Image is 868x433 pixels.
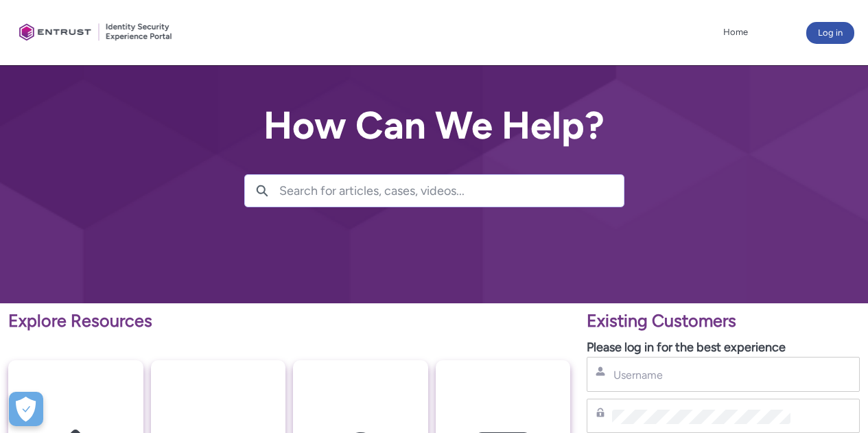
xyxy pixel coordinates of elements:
input: Search for articles, cases, videos... [279,175,624,207]
button: Open Preferences [9,392,43,426]
button: Search [245,175,279,207]
a: Home [720,22,751,43]
p: Explore Resources [8,308,570,334]
button: Log in [806,22,854,44]
div: Cookie Preferences [9,392,43,426]
input: Username [612,368,790,382]
h2: How Can We Help? [244,104,624,147]
p: Existing Customers [587,308,860,334]
p: Please log in for the best experience [587,338,860,357]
